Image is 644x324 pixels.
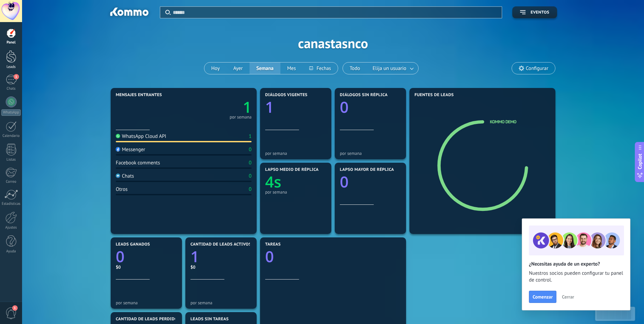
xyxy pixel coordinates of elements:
span: Cerrar [562,294,574,299]
div: Correo [1,180,21,184]
text: 1 [243,97,252,118]
text: 1 [190,246,199,267]
span: Diálogos vigentes [265,93,308,97]
img: Messenger [116,147,120,151]
button: Semana [250,62,280,74]
button: Todo [343,62,367,74]
div: Calendario [1,134,21,138]
div: 0 [249,186,252,193]
span: Elija un usuario [371,64,408,73]
span: Comenzar [533,294,553,299]
div: Panel [1,40,21,45]
h2: ¿Necesitas ayuda de un experto? [529,261,623,267]
div: WhatsApp [1,109,21,116]
div: por semana [229,115,252,119]
div: Chats [116,173,134,179]
div: Listas [1,158,21,162]
div: Ajustes [1,226,21,230]
div: $0 [116,264,177,270]
div: Leads [1,65,21,69]
span: Mensajes entrantes [116,93,162,97]
button: Fechas [302,62,337,74]
span: 1 [14,74,19,79]
span: Configurar [526,66,548,71]
text: 1 [265,97,274,118]
div: por semana [265,151,326,156]
div: Estadísticas [1,202,21,206]
div: por semana [190,300,252,305]
text: 0 [340,97,349,118]
button: Ayer [226,62,250,74]
span: Diálogos sin réplica [340,93,388,97]
text: 4s [265,172,281,192]
div: WhatsApp Cloud API [116,133,166,140]
span: Lapso medio de réplica [265,167,319,172]
div: por semana [340,151,401,156]
span: 1 [12,305,18,311]
div: Messenger [116,146,145,153]
span: Nuestros socios pueden configurar tu panel de control. [529,270,623,284]
div: 1 [249,133,252,140]
div: Otros [116,186,128,193]
div: Ayuda [1,249,21,254]
div: por semana [116,300,177,305]
div: 0 [249,146,252,153]
button: Hoy [204,62,226,74]
text: 0 [116,246,125,267]
span: Leads ganados [116,242,150,247]
button: Eventos [512,6,557,18]
div: Chats [1,87,21,91]
span: Copilot [637,154,643,169]
span: Cantidad de leads perdidos [116,317,180,322]
div: 0 [249,173,252,179]
div: 0 [249,160,252,166]
div: $0 [190,264,252,270]
a: 1 [184,97,252,118]
span: Tareas [265,242,281,247]
span: Cantidad de leads activos [190,242,251,247]
a: 0 [265,246,401,267]
button: Mes [280,62,303,74]
span: Eventos [531,10,549,15]
text: 0 [340,172,349,192]
img: Chats [116,174,120,178]
button: Elija un usuario [367,62,418,74]
button: Cerrar [559,292,577,302]
img: WhatsApp Cloud API [116,134,120,138]
span: Fuentes de leads [415,93,454,97]
button: Comenzar [529,291,556,303]
text: 0 [265,246,274,267]
div: Facebook comments [116,160,160,166]
a: 0 [116,246,177,267]
a: 1 [190,246,252,267]
span: Leads sin tareas [190,317,228,322]
span: Lapso mayor de réplica [340,167,394,172]
div: por semana [265,190,326,195]
a: Kommo Demo [490,119,516,125]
